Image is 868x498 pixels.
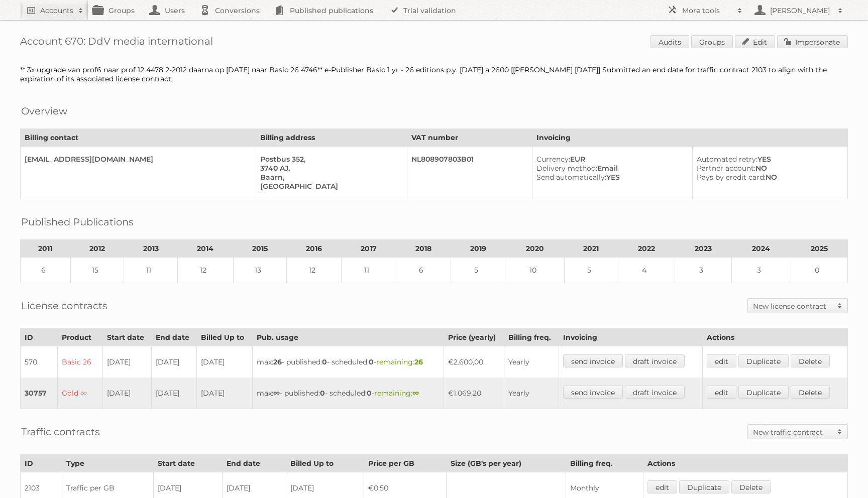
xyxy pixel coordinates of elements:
[62,455,153,472] th: Type
[697,155,839,164] div: YES
[444,329,504,346] th: Price (yearly)
[252,329,444,346] th: Pub. usage
[260,155,399,164] div: Postbus 352,
[697,173,766,182] span: Pays by credit card:
[679,480,729,493] a: Duplicate
[625,386,685,399] a: draft invoice
[753,301,832,311] h2: New license contract
[536,155,684,164] div: EUR
[407,147,532,199] td: NL808907803B01
[21,346,58,378] td: 570
[682,6,732,16] h2: More tools
[260,173,399,182] div: Baarn,
[57,378,102,409] td: Gold ∞
[21,258,71,283] td: 6
[320,389,325,398] strong: 0
[233,240,287,258] th: 2015
[675,240,731,258] th: 2023
[252,378,444,409] td: max: - published: - scheduled: -
[124,258,178,283] td: 11
[70,258,124,283] td: 15
[20,35,848,50] h1: Account 670: DdV media international
[102,329,151,346] th: Start date
[374,389,419,398] span: remaining:
[414,357,423,366] strong: 26
[21,329,58,346] th: ID
[256,129,407,147] th: Billing address
[197,378,252,409] td: [DATE]
[152,329,197,346] th: End date
[223,455,286,472] th: End date
[451,240,505,258] th: 2019
[732,258,791,283] td: 3
[124,240,178,258] th: 2013
[732,240,791,258] th: 2024
[563,386,623,399] a: send invoice
[532,129,847,147] th: Invoicing
[536,173,684,182] div: YES
[566,455,643,472] th: Billing freq.
[697,173,839,182] div: NO
[738,386,789,399] a: Duplicate
[791,240,847,258] th: 2025
[21,240,71,258] th: 2011
[152,346,197,378] td: [DATE]
[618,258,675,283] td: 4
[559,329,702,346] th: Invoicing
[286,455,364,472] th: Billed Up to
[154,455,223,472] th: Start date
[707,386,736,399] a: edit
[152,378,197,409] td: [DATE]
[697,164,755,173] span: Partner account:
[407,129,532,147] th: VAT number
[197,329,252,346] th: Billed Up to
[563,354,623,367] a: send invoice
[791,258,847,283] td: 0
[647,480,677,493] a: edit
[650,35,689,48] a: Audits
[40,6,73,16] h2: Accounts
[618,240,675,258] th: 2022
[702,329,847,346] th: Actions
[675,258,731,283] td: 3
[748,425,847,439] a: New traffic contract
[273,389,280,398] strong: ∞
[21,455,62,472] th: ID
[287,240,342,258] th: 2016
[376,357,423,366] span: remaining:
[791,386,830,399] a: Delete
[57,329,102,346] th: Product
[396,240,451,258] th: 2018
[396,258,451,283] td: 6
[505,240,565,258] th: 2020
[625,354,685,367] a: draft invoice
[832,425,847,439] span: Toggle
[21,129,256,147] th: Billing contact
[21,298,107,313] h2: License contracts
[643,455,848,472] th: Actions
[21,214,134,229] h2: Published Publications
[451,258,505,283] td: 5
[791,354,830,367] a: Delete
[697,155,757,164] span: Automated retry:
[832,299,847,313] span: Toggle
[748,299,847,313] a: New license contract
[753,427,832,437] h2: New traffic contract
[252,346,444,378] td: max: - published: - scheduled: -
[565,240,618,258] th: 2021
[177,240,233,258] th: 2014
[504,346,559,378] td: Yearly
[197,346,252,378] td: [DATE]
[707,354,736,367] a: edit
[21,378,58,409] td: 30757
[412,389,419,398] strong: ∞
[25,155,248,164] div: [EMAIL_ADDRESS][DOMAIN_NAME]
[504,329,559,346] th: Billing freq.
[735,35,775,48] a: Edit
[536,155,570,164] span: Currency:
[57,346,102,378] td: Basic 26
[21,103,67,118] h2: Overview
[260,182,399,191] div: [GEOGRAPHIC_DATA]
[536,164,597,173] span: Delivery method:
[367,389,372,398] strong: 0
